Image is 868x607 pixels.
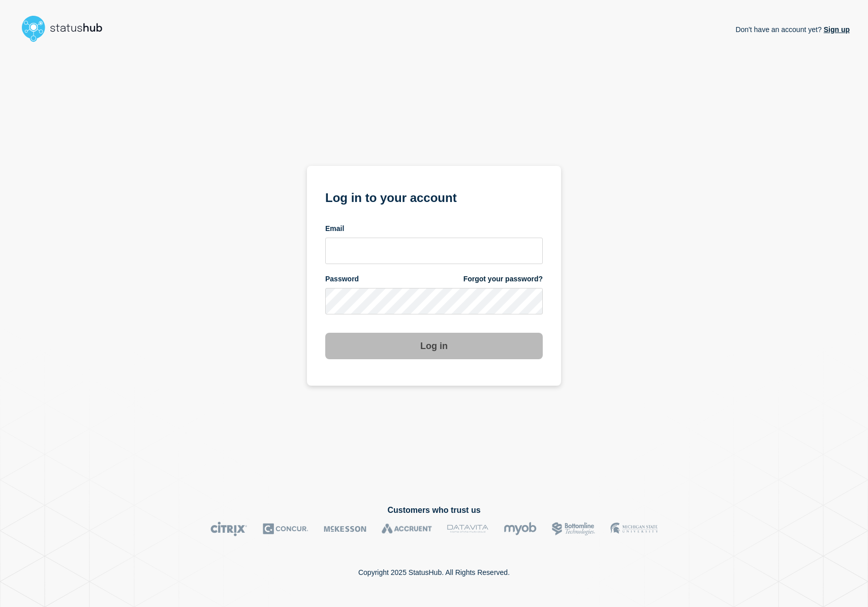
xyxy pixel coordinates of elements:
[263,522,308,536] img: Concur logo
[610,522,658,536] img: MSU logo
[18,12,115,45] img: StatusHub logo
[325,333,543,359] button: Log in
[325,224,344,234] span: Email
[325,187,543,206] h1: Log in to your account
[735,17,850,42] p: Don't have an account yet?
[552,522,595,536] img: Bottomline logo
[18,506,850,515] h2: Customers who trust us
[822,25,850,34] a: Sign up
[324,522,366,536] img: McKesson logo
[325,274,359,284] span: Password
[504,522,537,536] img: myob logo
[325,238,543,264] input: email input
[358,568,510,576] p: Copyright 2025 StatusHub. All Rights Reserved.
[210,522,247,536] img: Citrix logo
[325,288,543,314] input: password input
[382,522,432,536] img: Accruent logo
[463,274,543,284] a: Forgot your password?
[447,522,488,536] img: DataVita logo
